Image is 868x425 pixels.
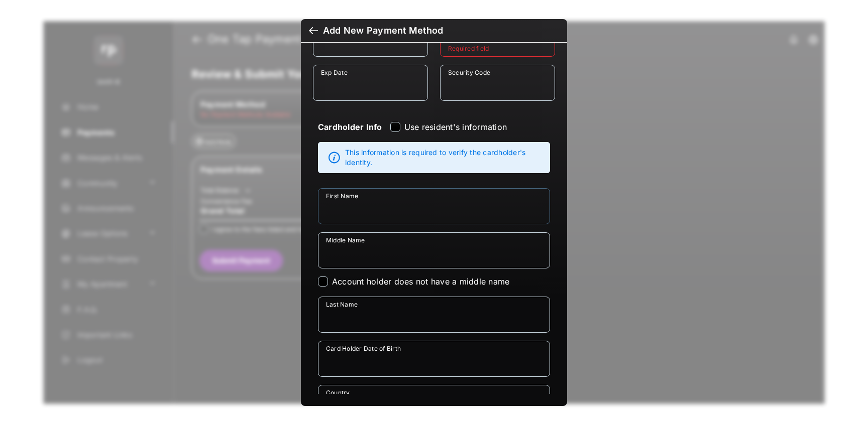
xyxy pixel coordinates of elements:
div: payment_method_screening[postal_addresses][country] [318,385,550,421]
label: Use resident's information [404,122,507,132]
strong: Cardholder Info [318,122,382,150]
label: Account holder does not have a middle name [332,276,509,287]
span: This information is required to verify the cardholder's identity. [345,148,545,168]
div: Add New Payment Method [323,25,443,36]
